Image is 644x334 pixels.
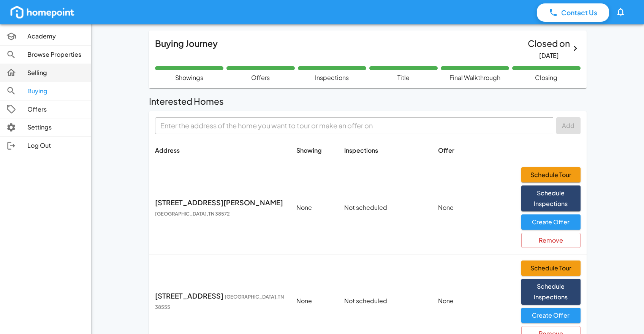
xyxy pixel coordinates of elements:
span: [GEOGRAPHIC_DATA] , TN 38572 [155,211,230,217]
p: Not scheduled [344,297,426,305]
p: Offer [438,146,509,155]
p: Inspections [344,146,426,155]
button: Create Offer [521,308,580,323]
p: Offers [27,105,85,114]
p: Not scheduled [344,203,426,212]
p: Academy [27,32,85,41]
div: Your final walkthrough is complete. You have verified the property is in the expected condition. [441,66,509,82]
div: Title search is complete and clear. We can proceed with the next steps. [369,66,438,82]
p: Inspections [315,73,349,82]
p: Log Out [27,141,85,150]
p: [STREET_ADDRESS][PERSON_NAME] [155,197,284,218]
p: Selling [27,69,85,77]
button: Schedule Tour [521,167,580,182]
p: Title [397,73,410,82]
p: None [296,203,332,212]
h6: Buying Journey [155,37,218,60]
input: Enter the address of the home you want to tour or make an offer on [157,120,550,131]
p: Contact Us [561,8,597,18]
button: Schedule Inspections [521,279,580,305]
p: Final Walkthrough [449,73,500,82]
h6: Interested Homes [149,94,224,109]
p: Browse Properties [27,50,85,59]
img: homepoint_logo_white.png [9,5,76,20]
p: Offers [251,73,270,82]
button: Schedule Inspections [521,185,580,211]
button: Remove [521,233,580,248]
h6: [DATE] [539,51,559,60]
p: Showing [296,146,332,155]
p: Settings [27,123,85,132]
div: Your offer has been accepted! We'll now proceed with your due diligence steps. [226,66,295,82]
p: [STREET_ADDRESS] [155,291,284,312]
div: Inspections are complete. [298,66,366,82]
p: None [438,297,509,305]
p: Address [155,146,284,155]
p: Closing [535,73,557,82]
button: Create Offer [521,214,580,230]
button: Schedule Tour [521,260,580,276]
div: Congratulations! The purchase has closed and you are now a homeowner! [512,66,581,82]
p: None [296,297,332,305]
p: Showings [175,73,203,82]
h6: Closed on [528,37,570,51]
p: None [438,203,509,212]
p: Buying [27,87,85,96]
div: You have an accepted offer and showings are complete. [155,66,223,82]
